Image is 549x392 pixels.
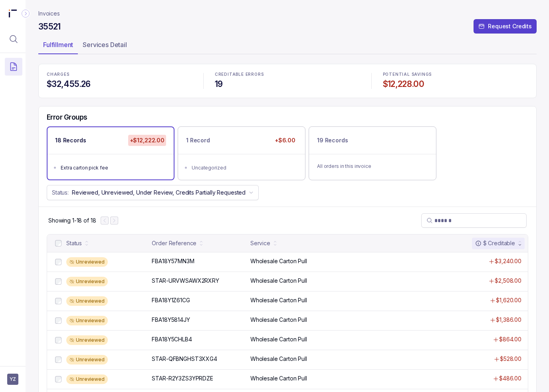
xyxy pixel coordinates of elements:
p: Fulfillment [43,40,73,49]
p: Wholesale Carton Pull [250,296,307,304]
p: $1,386.00 [496,316,521,324]
a: Invoices [38,10,60,18]
div: Remaining page entries [48,217,96,225]
li: Tab Fulfillment [38,38,78,54]
div: Unreviewed [66,277,108,286]
input: checkbox-checkbox [55,259,61,265]
p: Wholesale Carton Pull [250,335,307,343]
p: POTENTIAL SAVINGS [383,72,528,77]
p: +$6.00 [273,135,297,146]
input: checkbox-checkbox [55,317,61,324]
p: Showing 1-18 of 18 [48,217,96,225]
input: checkbox-checkbox [55,240,61,246]
p: STAR-R2Y3ZS3YPRDZE [152,374,213,382]
p: Reviewed, Unreviewed, Under Review, Credits Partially Requested [72,189,246,197]
p: Services Detail [83,40,127,49]
button: Menu Icon Button DocumentTextIcon [5,58,22,75]
p: CHARGES [47,72,192,77]
nav: breadcrumb [38,10,60,18]
button: User initials [7,374,18,385]
button: Menu Icon Button MagnifyingGlassIcon [5,30,22,48]
div: Unreviewed [66,374,108,384]
div: Extra carton pick fee [61,164,165,172]
p: 18 Records [55,136,86,144]
div: Service [250,239,270,247]
h5: Error Groups [47,113,87,122]
p: 1 Record [186,136,210,144]
p: Request Credits [488,22,532,30]
p: FBA18Y1Z61CG [152,296,190,304]
p: $1,620.00 [496,296,521,304]
div: $ Creditable [475,239,515,247]
input: checkbox-checkbox [55,298,61,304]
div: Unreviewed [66,335,108,345]
p: Wholesale Carton Pull [250,374,307,382]
p: $486.00 [499,374,521,382]
button: Status:Reviewed, Unreviewed, Under Review, Credits Partially Requested [47,185,259,200]
div: Unreviewed [66,316,108,325]
p: Wholesale Carton Pull [250,355,307,363]
div: Unreviewed [66,296,108,306]
ul: Tab Group [38,38,537,54]
div: Uncategorized [192,164,296,172]
p: Wholesale Carton Pull [250,257,307,265]
div: Collapse Icon [21,9,30,18]
p: FBA18Y5814JY [152,316,190,324]
p: $864.00 [499,335,521,343]
h4: $12,228.00 [383,79,528,90]
button: Request Credits [474,19,537,33]
p: Wholesale Carton Pull [250,316,307,324]
h4: 35521 [38,21,61,32]
input: checkbox-checkbox [55,337,61,343]
p: STAR-URVWSAWX2RXRY [152,277,219,285]
p: FBA18Y57MN3M [152,257,194,265]
p: FBA18Y5CHLB4 [152,335,192,343]
li: Tab Services Detail [78,38,132,54]
h4: 19 [215,79,360,90]
div: Unreviewed [66,257,108,267]
div: Status [66,239,82,247]
input: checkbox-checkbox [55,278,61,285]
p: $2,508.00 [495,277,521,285]
p: $3,240.00 [495,257,521,265]
p: All orders in this invoice [317,162,428,170]
p: Wholesale Carton Pull [250,277,307,285]
p: Status: [52,189,69,197]
input: checkbox-checkbox [55,357,61,363]
p: STAR-QFBNGHST3XXG4 [152,355,217,363]
p: 19 Records [317,136,348,144]
div: Unreviewed [66,355,108,364]
p: CREDITABLE ERRORS [215,72,360,77]
input: checkbox-checkbox [55,376,61,382]
p: +$12,222.00 [128,135,166,146]
h4: $32,455.26 [47,79,192,90]
div: Order Reference [152,239,196,247]
p: $528.00 [500,355,521,363]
